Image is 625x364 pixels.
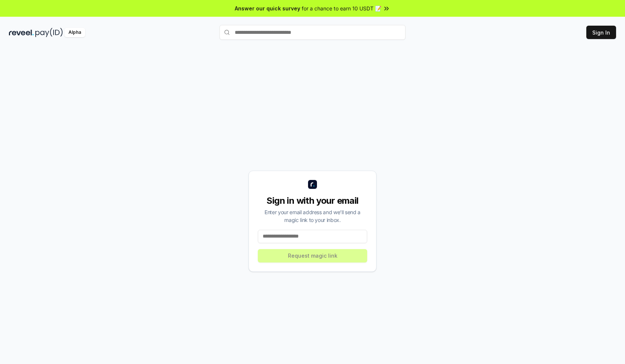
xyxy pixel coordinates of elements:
[308,180,317,189] img: logo_small
[258,208,367,224] div: Enter your email address and we’ll send a magic link to your inbox.
[235,4,300,12] span: Answer our quick survey
[9,28,34,37] img: reveel_dark
[302,4,381,12] span: for a chance to earn 10 USDT 📝
[586,26,616,39] button: Sign In
[64,28,85,37] div: Alpha
[35,28,63,37] img: pay_id
[258,195,367,207] div: Sign in with your email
